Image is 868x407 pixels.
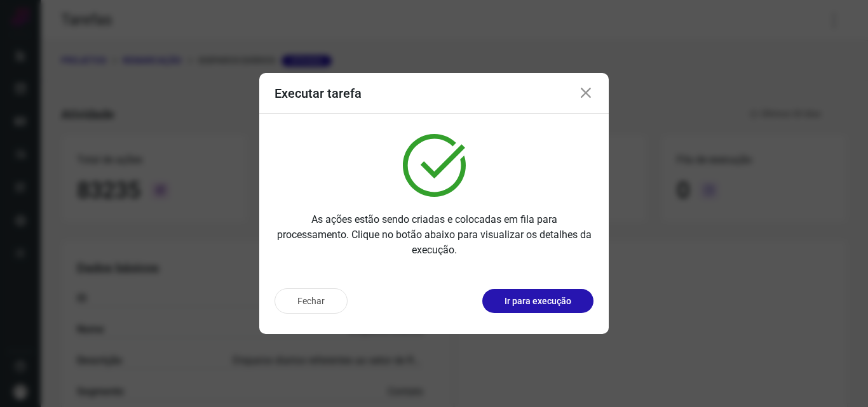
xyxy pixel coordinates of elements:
p: As ações estão sendo criadas e colocadas em fila para processamento. Clique no botão abaixo para ... [275,212,593,258]
p: Ir para execução [505,295,571,308]
img: verified.svg [403,134,466,197]
h3: Executar tarefa [275,86,362,101]
button: Fechar [275,288,348,314]
button: Ir para execução [482,289,593,313]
